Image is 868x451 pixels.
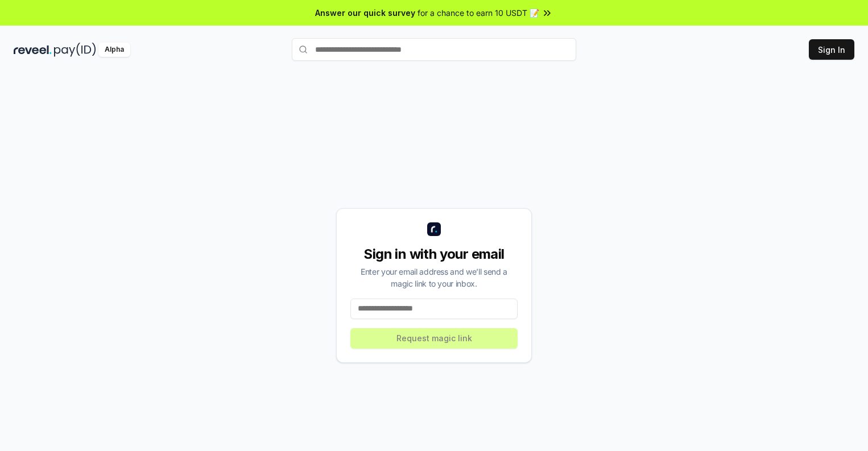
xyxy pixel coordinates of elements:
[350,266,518,289] div: Enter your email address and we’ll send a magic link to your inbox.
[98,43,130,57] div: Alpha
[350,245,518,263] div: Sign in with your email
[809,39,854,60] button: Sign In
[418,7,539,19] span: for a chance to earn 10 USDT 📝
[54,43,96,57] img: pay_id
[14,43,52,57] img: reveel_dark
[427,222,441,236] img: logo_small
[315,7,415,19] span: Answer our quick survey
